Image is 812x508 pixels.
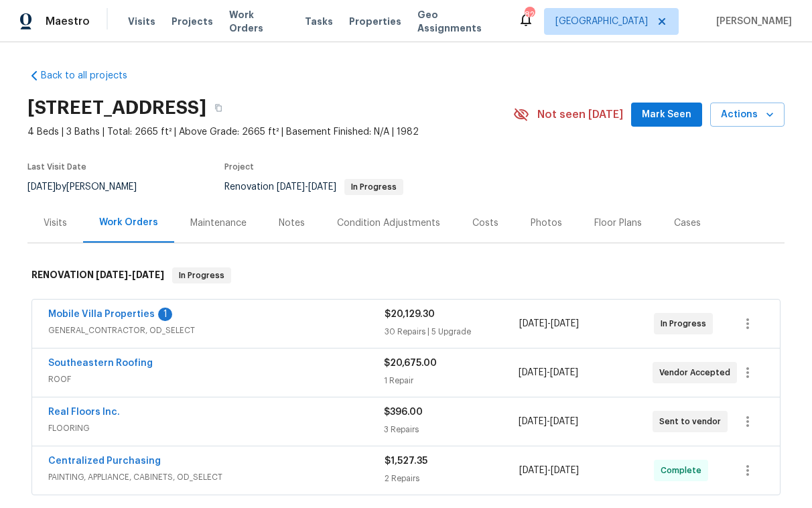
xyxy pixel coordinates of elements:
[519,417,547,426] span: [DATE]
[711,15,792,28] span: [PERSON_NAME]
[631,103,702,127] button: Mark Seen
[172,15,213,28] span: Projects
[96,270,164,279] span: -
[48,407,120,417] a: Real Floors Inc.
[384,423,518,436] div: 3 Repairs
[550,417,578,426] span: [DATE]
[519,368,547,377] span: [DATE]
[349,15,401,28] span: Properties
[48,422,384,435] span: FLOORING
[48,470,385,484] span: PAINTING, APPLIANCE, CABINETS, OD_SELECT
[277,182,305,192] span: [DATE]
[224,182,403,192] span: Renovation
[384,359,437,368] span: $20,675.00
[550,368,578,377] span: [DATE]
[27,179,153,195] div: by [PERSON_NAME]
[525,8,534,21] div: 82
[555,15,648,28] span: [GEOGRAPHIC_DATA]
[384,407,423,417] span: $396.00
[385,456,427,466] span: $1,527.35
[519,317,579,330] span: -
[642,107,691,123] span: Mark Seen
[594,216,642,230] div: Floor Plans
[31,267,164,283] h6: RENOVATION
[99,216,158,229] div: Work Orders
[519,366,578,379] span: -
[279,216,305,230] div: Notes
[385,325,519,338] div: 30 Repairs | 5 Upgrade
[385,310,435,319] span: $20,129.30
[519,466,547,475] span: [DATE]
[44,216,67,230] div: Visits
[537,108,623,121] span: Not seen [DATE]
[48,310,155,319] a: Mobile Villa Properties
[385,472,519,485] div: 2 Repairs
[48,324,385,337] span: GENERAL_CONTRACTOR, OD_SELECT
[710,103,785,127] button: Actions
[531,216,562,230] div: Photos
[519,464,579,477] span: -
[337,216,440,230] div: Condition Adjustments
[27,69,156,82] a: Back to all projects
[158,308,172,321] div: 1
[519,319,547,328] span: [DATE]
[277,182,336,192] span: -
[659,366,736,379] span: Vendor Accepted
[128,15,155,28] span: Visits
[551,319,579,328] span: [DATE]
[206,96,230,120] button: Copy Address
[48,456,161,466] a: Centralized Purchasing
[27,125,513,139] span: 4 Beds | 3 Baths | Total: 2665 ft² | Above Grade: 2665 ft² | Basement Finished: N/A | 1982
[46,15,90,28] span: Maestro
[174,269,230,282] span: In Progress
[229,8,289,35] span: Work Orders
[190,216,247,230] div: Maintenance
[96,270,128,279] span: [DATE]
[472,216,498,230] div: Costs
[661,317,712,330] span: In Progress
[674,216,701,230] div: Cases
[417,8,502,35] span: Geo Assignments
[27,182,56,192] span: [DATE]
[659,415,726,428] span: Sent to vendor
[308,182,336,192] span: [DATE]
[224,163,254,171] span: Project
[48,359,153,368] a: Southeastern Roofing
[384,374,518,387] div: 1 Repair
[551,466,579,475] span: [DATE]
[519,415,578,428] span: -
[27,254,785,297] div: RENOVATION [DATE]-[DATE]In Progress
[132,270,164,279] span: [DATE]
[27,101,206,115] h2: [STREET_ADDRESS]
[346,183,402,191] span: In Progress
[661,464,707,477] span: Complete
[721,107,774,123] span: Actions
[48,373,384,386] span: ROOF
[305,17,333,26] span: Tasks
[27,163,86,171] span: Last Visit Date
